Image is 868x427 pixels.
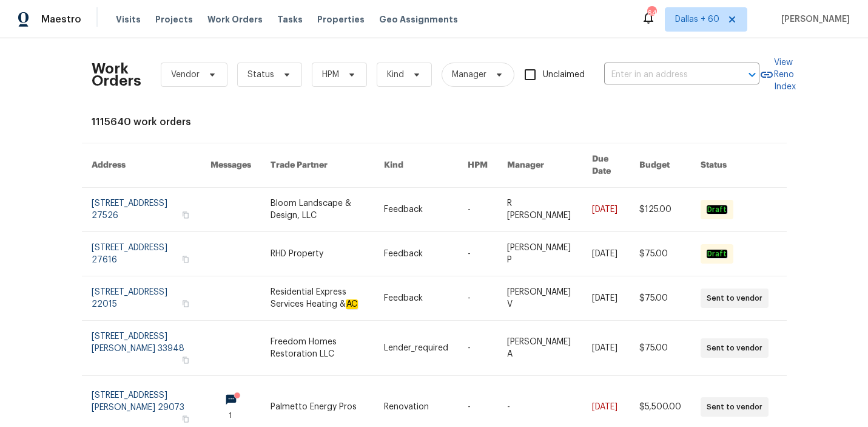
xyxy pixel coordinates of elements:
[247,69,274,81] span: Status
[180,210,191,220] button: Copy Address
[180,355,191,366] button: Copy Address
[374,143,458,188] th: Kind
[776,13,850,26] span: [PERSON_NAME]
[374,232,458,276] td: Feedback
[497,143,582,188] th: Manager
[92,63,141,87] h2: Work Orders
[180,298,191,309] button: Copy Address
[647,7,656,19] div: 648
[41,13,81,26] span: Maestro
[155,13,193,26] span: Projects
[374,188,458,232] td: Feedback
[744,66,761,83] button: Open
[277,15,303,24] span: Tasks
[458,143,497,188] th: HPM
[261,321,374,376] td: Freedom Homes Restoration LLC
[379,13,458,26] span: Geo Assignments
[82,143,201,188] th: Address
[630,143,691,188] th: Budget
[543,69,585,81] span: Unclaimed
[322,69,339,81] span: HPM
[582,143,630,188] th: Due Date
[497,276,582,321] td: [PERSON_NAME] V
[759,56,796,93] a: View Reno Index
[458,321,497,376] td: -
[691,143,786,188] th: Status
[374,276,458,321] td: Feedback
[387,69,404,81] span: Kind
[458,276,497,321] td: -
[116,13,141,26] span: Visits
[604,66,725,84] input: Enter in an address
[452,69,486,81] span: Manager
[261,276,374,321] td: Residential Express Services Heating &
[92,116,777,128] div: 1115640 work orders
[201,143,261,188] th: Messages
[180,254,191,265] button: Copy Address
[261,232,374,276] td: RHD Property
[374,321,458,376] td: Lender_required
[261,143,374,188] th: Trade Partner
[675,13,719,26] span: Dallas + 60
[171,69,200,81] span: Vendor
[180,414,191,425] button: Copy Address
[207,13,263,26] span: Work Orders
[458,188,497,232] td: -
[317,13,365,26] span: Properties
[261,188,374,232] td: Bloom Landscape & Design, LLC
[497,188,582,232] td: R [PERSON_NAME]
[497,321,582,376] td: [PERSON_NAME] A
[497,232,582,276] td: [PERSON_NAME] P
[458,232,497,276] td: -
